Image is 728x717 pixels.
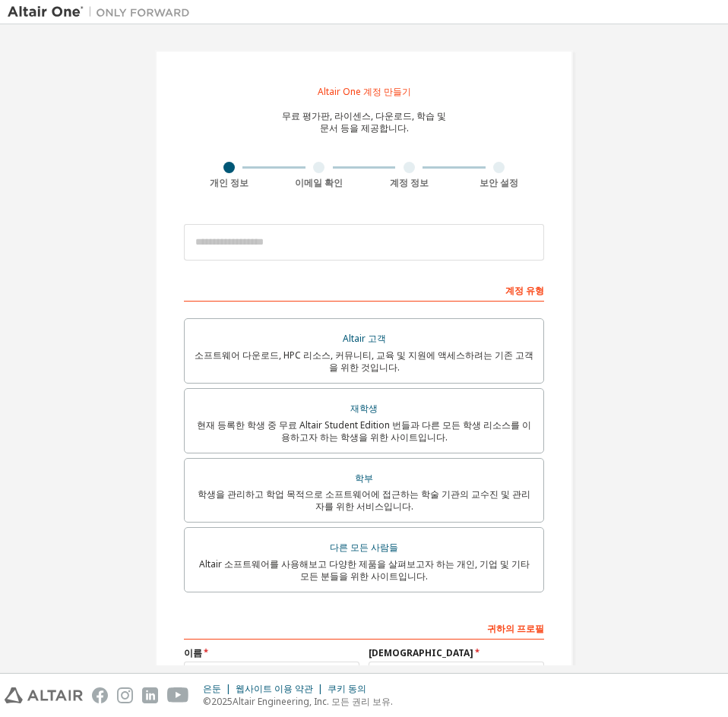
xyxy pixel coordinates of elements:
[233,695,393,708] font: Altair Engineering, Inc. 모든 권리 보유.
[318,85,411,98] font: Altair One 계정 만들기
[8,5,198,20] img: 알타이르 원
[203,695,211,708] font: ©
[142,687,158,703] img: linkedin.svg
[199,557,530,583] font: Altair 소프트웨어를 사용해보고 다양한 제품을 살펴보고자 하는 개인, 기업 및 기타 모든 분들을 위한 사이트입니다.
[167,687,189,703] img: youtube.svg
[350,402,378,415] font: 재학생
[282,109,446,122] font: 무료 평가판, 라이센스, 다운로드, 학습 및
[92,687,108,703] img: facebook.svg
[203,682,221,695] font: 은둔
[197,419,531,444] font: 현재 등록한 학생 중 무료 Altair Student Edition 번들과 다른 모든 학생 리소스를 이용하고자 하는 학생을 위한 사이트입니다.
[236,682,313,695] font: 웹사이트 이용 약관
[480,176,518,189] font: 보안 설정
[320,122,409,134] font: 문서 등을 제공합니다.
[295,176,343,189] font: 이메일 확인
[330,541,398,554] font: 다른 모든 사람들
[487,622,544,635] font: 귀하의 프로필
[328,682,366,695] font: 쿠키 동의
[195,349,533,374] font: 소프트웨어 다운로드, HPC 리소스, 커뮤니티, 교육 및 지원에 액세스하려는 기존 고객을 위한 것입니다.
[343,332,386,345] font: Altair 고객
[184,646,202,659] font: 이름
[5,687,83,703] img: altair_logo.svg
[390,176,429,189] font: 계정 정보
[198,488,530,513] font: 학생을 관리하고 학업 목적으로 소프트웨어에 접근하는 학술 기관의 교수진 및 관리자를 위한 서비스입니다.
[369,646,473,659] font: [DEMOGRAPHIC_DATA]
[211,695,233,708] font: 2025
[210,176,248,189] font: 개인 정보
[505,284,544,297] font: 계정 유형
[117,687,133,703] img: instagram.svg
[355,472,373,485] font: 학부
